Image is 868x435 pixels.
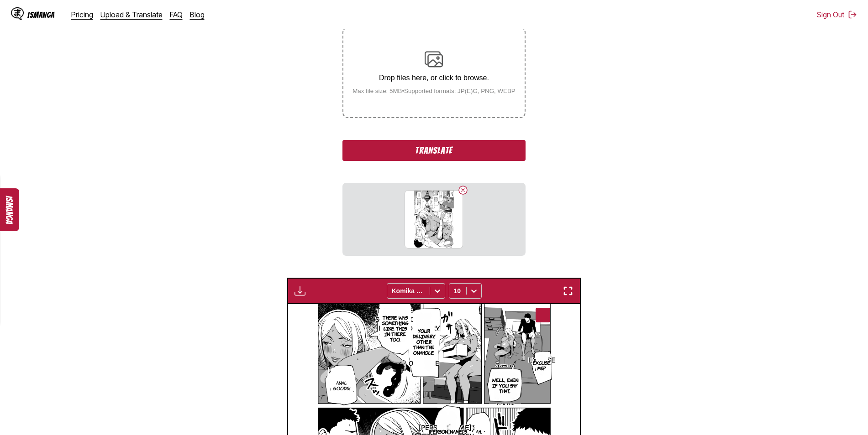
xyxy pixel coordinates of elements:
[458,185,468,196] button: Delete image
[345,74,523,82] p: Drop files here, or click to browse.
[848,10,857,19] img: Sign out
[536,308,550,322] button: Download icon
[27,10,55,19] div: IsManga
[817,10,857,19] button: Sign Out
[11,7,24,20] img: IsManga Logo
[411,326,437,357] p: Your delivery. Other than the onahole
[489,362,521,409] p: Well, even if you say that...
[331,378,352,393] p: Anal goods!
[328,375,356,396] p: Anal goods.
[380,313,411,344] p: There was something like this in there too.
[563,285,573,296] img: Enter fullscreen
[170,10,183,19] a: FAQ
[374,305,417,352] p: There was something like this in there too.
[71,10,93,19] a: Pricing
[342,140,525,161] button: Translate
[526,354,557,375] p: Excuse me?
[489,375,521,395] p: Well, even if you say that...
[190,10,205,19] a: Blog
[295,285,305,296] img: Download translated images
[11,7,71,22] a: IsManga LogoIsManga
[100,10,163,19] a: Upload & Translate
[345,88,523,94] small: Max file size: 5MB • Supported formats: JP(E)G, PNG, WEBP
[531,358,552,373] p: Excuse me?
